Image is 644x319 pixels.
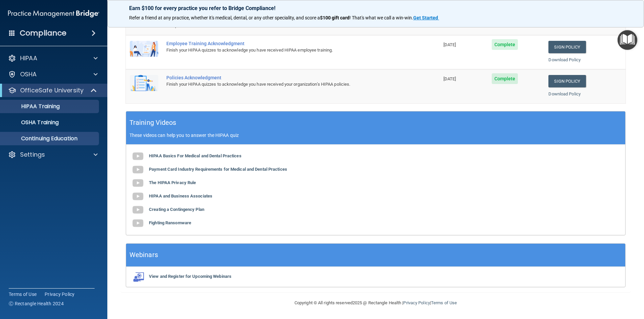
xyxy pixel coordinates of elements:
a: Sign Policy [548,41,586,53]
a: Sign Policy [548,75,586,87]
span: ! That's what we call a win-win. [350,15,413,20]
span: Ⓒ Rectangle Health 2024 [9,300,64,307]
div: Finish your HIPAA quizzes to acknowledge you have received HIPAA employee training. [166,46,406,54]
span: Complete [492,73,518,84]
strong: $100 gift card [320,15,350,20]
span: [DATE] [443,42,456,47]
a: Download Policy [548,57,581,62]
p: Continuing Education [4,135,96,142]
img: gray_youtube_icon.38fcd6cc.png [131,190,145,203]
span: [DATE] [443,76,456,81]
div: Employee Training Acknowledgment [166,41,406,46]
b: HIPAA and Business Associates [149,193,212,198]
img: gray_youtube_icon.38fcd6cc.png [131,150,145,163]
img: gray_youtube_icon.38fcd6cc.png [131,163,145,176]
b: Payment Card Industry Requirements for Medical and Dental Practices [149,167,287,172]
p: Settings [20,151,45,159]
img: gray_youtube_icon.38fcd6cc.png [131,203,145,217]
strong: Get Started [413,15,438,20]
span: Complete [492,39,518,50]
h5: Training Videos [129,117,176,129]
b: Fighting Ransomware [149,220,191,225]
p: HIPAA Training [4,103,60,110]
b: View and Register for Upcoming Webinars [149,274,231,279]
a: Download Policy [548,91,581,96]
h5: Webinars [129,249,158,261]
a: Terms of Use [431,300,457,305]
a: Settings [8,151,98,159]
p: OSHA Training [4,119,59,126]
h4: Compliance [20,28,66,38]
p: HIPAA [20,54,37,62]
b: The HIPAA Privacy Rule [149,180,196,185]
a: HIPAA [8,54,98,62]
b: HIPAA Basics For Medical and Dental Practices [149,153,241,158]
a: OSHA [8,70,98,78]
img: webinarIcon.c7ebbf15.png [131,272,145,282]
img: PMB logo [8,7,99,20]
p: These videos can help you to answer the HIPAA quiz [129,133,622,138]
a: Privacy Policy [45,291,75,298]
div: Finish your HIPAA quizzes to acknowledge you have received your organization’s HIPAA policies. [166,80,406,88]
p: OfficeSafe University [20,86,84,94]
img: gray_youtube_icon.38fcd6cc.png [131,176,145,190]
button: Open Resource Center [618,30,637,50]
div: Copyright © All rights reserved 2025 @ Rectangle Health | | [253,292,498,314]
a: Privacy Policy [403,300,430,305]
p: Earn $100 for every practice you refer to Bridge Compliance! [129,5,622,11]
img: gray_youtube_icon.38fcd6cc.png [131,217,145,230]
span: Refer a friend at any practice, whether it's medical, dental, or any other speciality, and score a [129,15,320,20]
b: Creating a Contingency Plan [149,207,204,212]
p: OSHA [20,70,37,78]
a: Get Started [413,15,439,20]
a: OfficeSafe University [8,86,97,94]
a: Terms of Use [9,291,37,298]
div: Policies Acknowledgment [166,75,406,80]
